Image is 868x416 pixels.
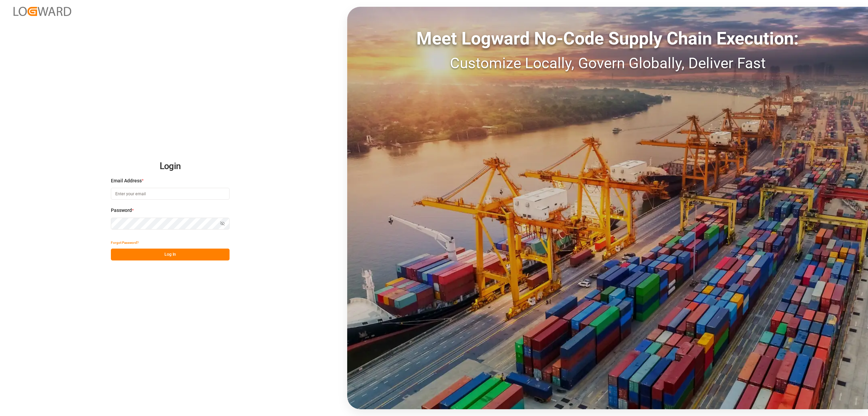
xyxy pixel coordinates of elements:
img: Logward_new_orange.png [14,7,71,16]
span: Password [111,207,132,214]
button: Forgot Password? [111,237,139,249]
h2: Login [111,156,230,177]
button: Log In [111,249,230,260]
span: Email Address [111,177,142,184]
div: Meet Logward No-Code Supply Chain Execution: [347,25,868,52]
input: Enter your email [111,188,230,200]
div: Customize Locally, Govern Globally, Deliver Fast [347,52,868,74]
